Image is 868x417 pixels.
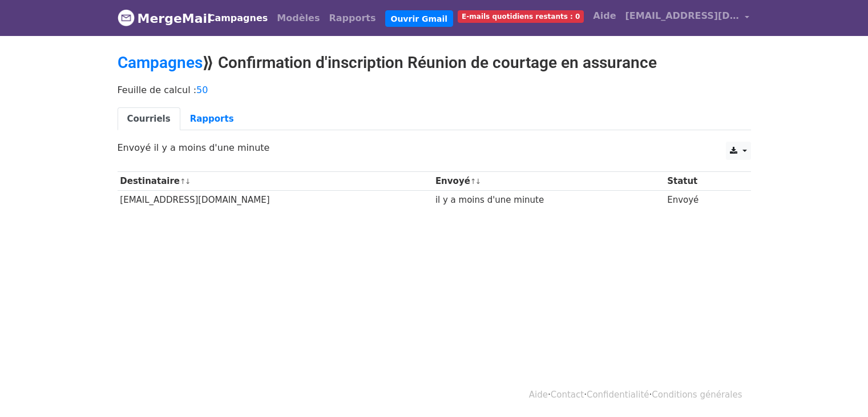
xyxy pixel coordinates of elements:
[475,177,482,186] a: ↓
[625,10,804,21] font: [EMAIL_ADDRESS][DOMAIN_NAME]
[548,390,551,400] font: ·
[196,85,208,95] a: 50
[435,176,470,186] font: Envoyé
[529,390,548,400] a: Aide
[587,390,649,400] a: Confidentialité
[621,5,754,31] a: [EMAIL_ADDRESS][DOMAIN_NAME]
[811,362,868,417] div: Widget de chat
[470,177,477,186] a: ↑
[180,177,186,186] a: ↑
[127,114,171,124] font: Courriels
[118,107,180,131] a: Courriels
[324,7,380,30] a: Rapports
[667,195,699,205] font: Envoyé
[277,13,320,23] font: Modèles
[593,10,616,21] font: Aide
[584,390,587,400] font: ·
[120,176,180,186] font: Destinataire
[118,9,135,26] img: Logo MergeMail
[667,176,697,186] font: Statut
[185,177,191,186] a: ↓
[649,390,652,400] font: ·
[138,11,212,26] font: MergeMail
[588,5,620,27] a: Aide
[118,142,270,153] font: Envoyé il y a moins d'une minute
[811,362,868,417] iframe: Chat Widget
[435,195,544,205] font: il y a moins d'une minute
[385,10,454,27] a: Ouvrir Gmail
[190,114,234,124] font: Rapports
[391,14,448,23] font: Ouvrir Gmail
[652,390,742,400] a: Conditions générales
[272,7,324,30] a: Modèles
[204,7,273,30] a: Campagnes
[118,85,197,95] font: Feuille de calcul :
[118,6,195,30] a: MergeMail
[208,13,268,23] font: Campagnes
[329,13,376,23] font: Rapports
[203,53,657,72] font: ⟫ Confirmation d'inscription Réunion de courtage en assurance
[453,5,588,27] a: E-mails quotidiens restants : 0
[462,13,580,21] font: E-mails quotidiens restants : 0
[551,390,584,400] a: Contact
[120,195,269,205] font: [EMAIL_ADDRESS][DOMAIN_NAME]
[118,53,203,72] a: Campagnes
[180,107,244,131] a: Rapports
